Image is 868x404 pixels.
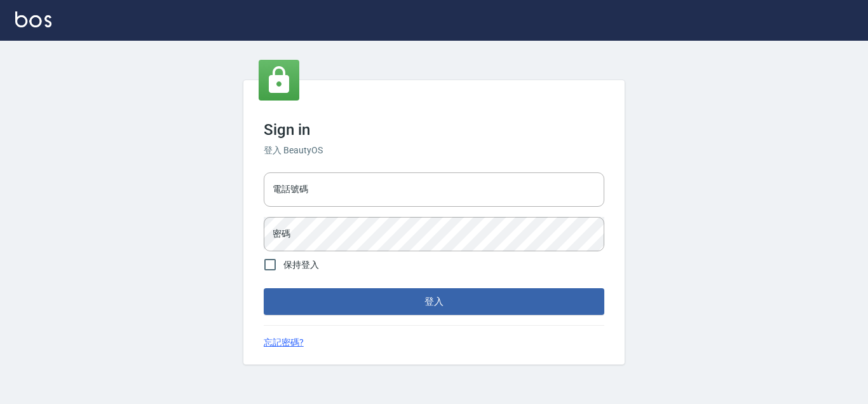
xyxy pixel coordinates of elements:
a: 忘記密碼? [264,336,304,349]
button: 登入 [264,288,604,315]
img: Logo [15,11,51,27]
h6: 登入 BeautyOS [264,144,604,157]
h3: Sign in [264,121,604,139]
span: 保持登入 [283,258,319,272]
